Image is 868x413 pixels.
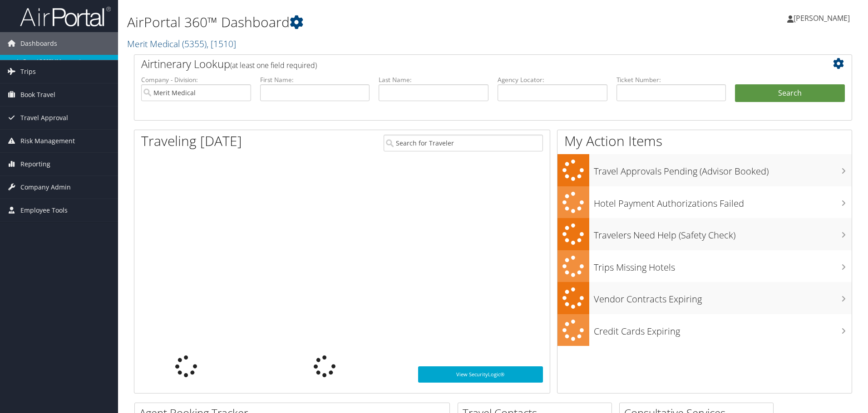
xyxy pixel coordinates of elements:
[20,130,75,152] span: Risk Management
[141,131,242,151] h1: Traveling [DATE]
[594,224,852,242] h3: Travelers Need Help (Safety Check)
[20,6,111,27] img: airportal-logo.png
[616,75,726,84] label: Ticket Number:
[379,75,488,84] label: Last Name:
[594,288,852,306] h3: Vendor Contracts Expiring
[20,32,57,55] span: Dashboards
[557,186,852,219] a: Hotel Payment Authorizations Failed
[594,193,852,210] h3: Hotel Payment Authorizations Failed
[20,83,55,106] span: Book Travel
[418,366,543,383] a: View SecurityLogic®
[594,321,852,338] h3: Credit Cards Expiring
[557,154,852,186] a: Travel Approvals Pending (Advisor Booked)
[20,199,68,222] span: Employee Tools
[384,135,543,151] input: Search for Traveler
[20,176,71,199] span: Company Admin
[594,160,852,178] h3: Travel Approvals Pending (Advisor Booked)
[557,218,852,250] a: Travelers Need Help (Safety Check)
[794,13,850,23] span: [PERSON_NAME]
[787,5,859,32] a: [PERSON_NAME]
[557,314,852,346] a: Credit Cards Expiring
[260,75,370,84] label: First Name:
[182,38,207,50] span: ( 5355 )
[230,60,317,70] span: (at least one field required)
[594,257,852,274] h3: Trips Missing Hotels
[498,75,607,84] label: Agency Locator:
[557,282,852,314] a: Vendor Contracts Expiring
[20,60,36,83] span: Trips
[207,38,236,50] span: , [ 1510 ]
[141,56,785,72] h2: Airtinerary Lookup
[127,13,615,32] h1: AirPortal 360™ Dashboard
[20,107,68,129] span: Travel Approval
[735,84,845,102] button: Search
[557,250,852,282] a: Trips Missing Hotels
[141,75,251,84] label: Company - Division:
[127,38,236,50] a: Merit Medical
[557,131,852,151] h1: My Action Items
[20,153,50,175] span: Reporting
